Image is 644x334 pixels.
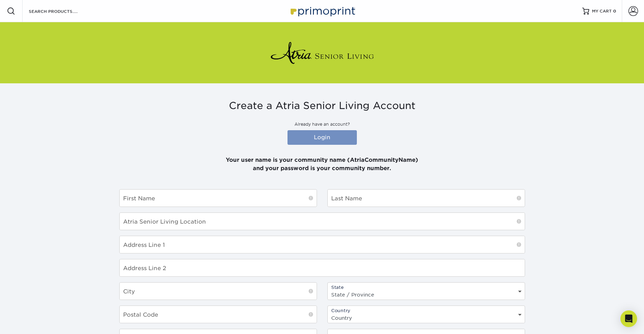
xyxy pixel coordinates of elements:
p: Your user name is your community name (AtriaCommunityName) and your password is your community nu... [119,148,525,173]
div: Open Intercom Messenger [620,310,637,327]
h3: Create a Atria Senior Living Account [119,100,525,112]
a: Login [287,130,357,145]
input: SEARCH PRODUCTS..... [28,7,96,15]
p: Already have an account? [119,121,525,127]
img: Primoprint [287,3,357,18]
img: Atria Senior Living [270,39,374,67]
span: 0 [613,9,616,14]
span: MY CART [592,8,612,14]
